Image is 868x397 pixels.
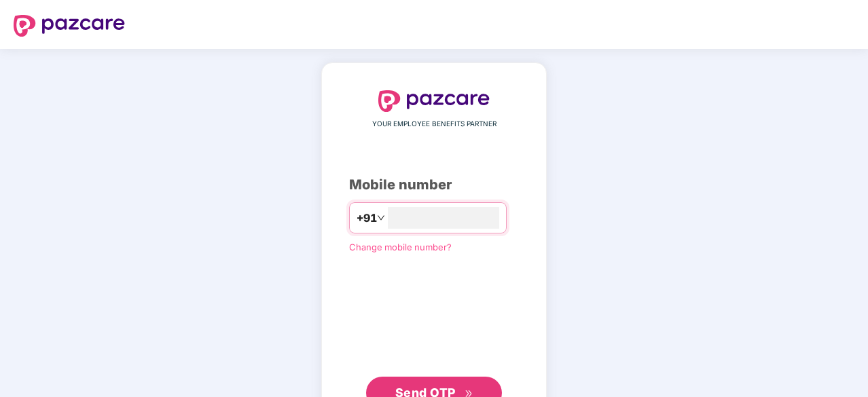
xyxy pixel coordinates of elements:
span: down [377,214,385,222]
span: YOUR EMPLOYEE BENEFITS PARTNER [372,119,496,130]
img: logo [14,15,125,37]
a: Change mobile number? [349,242,452,252]
div: Mobile number [349,174,519,195]
img: logo [378,90,490,112]
span: +91 [357,210,377,227]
